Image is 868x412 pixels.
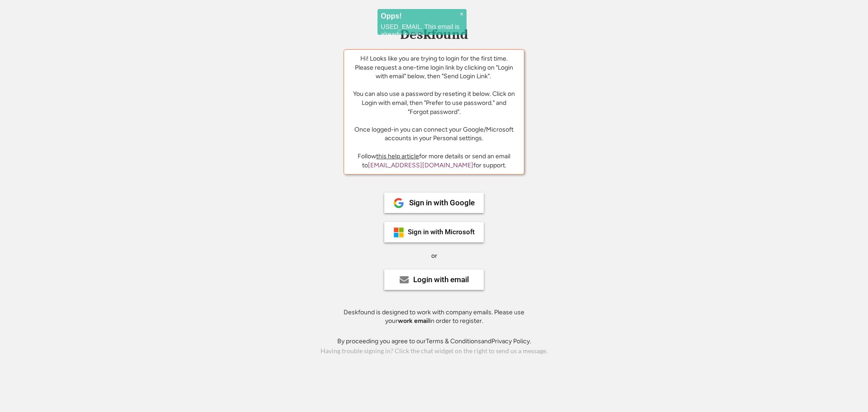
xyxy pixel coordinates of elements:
[351,54,517,143] div: Hi! Looks like you are trying to login for the first time. Please request a one-time login link b...
[413,276,469,284] div: Login with email
[368,161,473,169] a: [EMAIL_ADDRESS][DOMAIN_NAME]
[332,308,536,326] div: Deskfound is designed to work with company emails. Please use your in order to register.
[393,198,404,208] img: 1024px-Google__G__Logo.svg.png
[426,337,481,345] a: Terms & Conditions
[409,199,475,207] div: Sign in with Google
[393,227,404,238] img: ms-symbollockup_mssymbol_19.png
[398,317,429,325] strong: work email
[381,23,463,69] p: USED_EMAIL. This email is already in use: [PERSON_NAME][EMAIL_ADDRESS][PERSON_NAME][DOMAIN_NAME]
[376,152,419,160] a: this help article
[431,251,437,260] div: or
[408,229,475,236] div: Sign in with Microsoft
[396,28,472,42] div: Deskfound
[351,152,517,170] div: Follow for more details or send an email to for support.
[491,337,531,345] a: Privacy Policy.
[381,12,463,20] h2: Opps!
[337,337,531,346] div: By proceeding you agree to our and
[460,10,463,18] span: ×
